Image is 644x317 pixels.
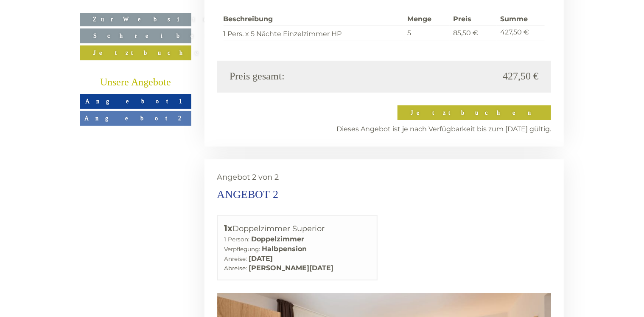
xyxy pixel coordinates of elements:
[404,13,450,26] th: Menge
[80,45,191,60] a: Jetzt buchen
[224,223,233,233] b: 1x
[143,6,192,21] div: Mittwoch
[450,13,497,26] th: Preis
[13,41,152,47] small: 20:08
[252,235,305,243] b: Doppelzimmer
[503,69,538,84] span: 427,50 €
[217,187,279,202] div: Angebot 2
[398,105,551,120] a: Jetzt buchen
[404,26,450,41] td: 5
[262,245,307,253] b: Halbpension
[224,13,404,26] th: Beschreibung
[80,75,191,90] div: Unsere Angebote
[336,125,551,133] span: Dieses Angebot ist je nach Verfügbarkeit bis zum [DATE] gültig.
[249,255,273,263] b: [DATE]
[217,173,279,182] span: Angebot 2 von 2
[230,224,334,239] button: Senden
[80,13,191,26] a: Zur Website
[497,13,545,26] th: Summe
[85,98,186,105] span: Angebot 1
[84,115,187,122] span: Angebot 2
[6,23,157,49] div: Guten Tag, wie können wir Ihnen helfen?
[80,28,191,43] a: Schreiben Sie uns
[224,236,250,243] small: 1 Person:
[497,26,545,41] td: 427,50 €
[224,246,260,252] small: Verpflegung:
[224,222,371,235] div: Doppelzimmer Superior
[13,25,152,31] div: [GEOGRAPHIC_DATA]
[453,29,478,37] span: 85,50 €
[224,255,247,262] small: Anreise:
[224,26,404,41] td: 1 Pers. x 5 Nächte Einzelzimmer HP
[249,264,334,272] b: [PERSON_NAME][DATE]
[224,265,247,272] small: Abreise:
[224,69,384,84] div: Preis gesamt:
